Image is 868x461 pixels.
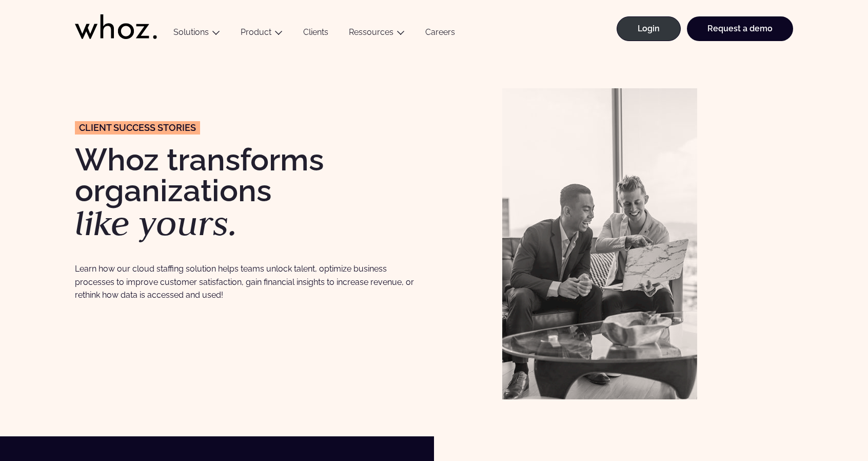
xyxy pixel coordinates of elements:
[502,88,697,399] img: Clients Whoz
[415,27,465,41] a: Careers
[293,27,339,41] a: Clients
[163,27,230,41] button: Solutions
[75,262,424,301] p: Learn how our cloud staffing solution helps teams unlock talent, optimize business processes to i...
[230,27,293,41] button: Product
[79,123,196,132] span: CLIENT success stories
[75,144,424,241] h1: Whoz transforms organizations
[75,200,238,245] em: like yours.
[617,16,681,41] a: Login
[687,16,793,41] a: Request a demo
[241,27,271,37] a: Product
[339,27,415,41] button: Ressources
[349,27,393,37] a: Ressources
